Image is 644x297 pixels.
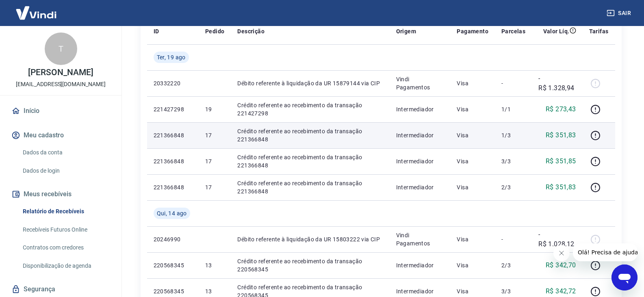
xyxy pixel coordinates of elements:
[157,209,187,217] span: Qui, 14 ago
[546,260,576,270] p: R$ 342,70
[546,156,576,166] p: R$ 351,85
[205,261,224,269] p: 13
[10,126,112,144] button: Meu cadastro
[546,182,576,192] p: R$ 351,83
[457,287,488,295] p: Visa
[396,157,444,165] p: Intermediador
[457,183,488,191] p: Visa
[237,257,383,273] p: Crédito referente ao recebimento da transação 220568345
[396,287,444,295] p: Intermediador
[538,230,576,249] p: -R$ 1.028,12
[457,261,488,269] p: Visa
[154,287,192,295] p: 220568345
[154,157,192,165] p: 221366848
[396,27,416,35] p: Origem
[396,261,444,269] p: Intermediador
[154,261,192,269] p: 220568345
[501,235,525,243] p: -
[237,179,383,195] p: Crédito referente ao recebimento da transação 221366848
[546,130,576,140] p: R$ 351,83
[10,185,112,203] button: Meus recebíveis
[154,105,192,113] p: 221427298
[501,105,525,113] p: 1/1
[611,264,637,290] iframe: Botão para abrir a janela de mensagens
[16,80,106,89] p: [EMAIL_ADDRESS][DOMAIN_NAME]
[501,183,525,191] p: 2/3
[501,131,525,139] p: 1/3
[28,68,93,77] p: [PERSON_NAME]
[237,127,383,143] p: Crédito referente ao recebimento da transação 221366848
[20,258,112,274] a: Disponibilização de agenda
[501,287,525,295] p: 3/3
[10,102,112,120] a: Início
[501,157,525,165] p: 3/3
[237,235,383,243] p: Débito referente à liquidação da UR 15803222 via CIP
[501,27,525,35] p: Parcelas
[20,144,112,161] a: Dados da conta
[546,286,576,296] p: R$ 342,72
[157,53,186,61] span: Ter, 19 ago
[543,27,570,35] p: Valor Líq.
[20,163,112,179] a: Dados de login
[205,157,224,165] p: 17
[154,27,159,35] p: ID
[396,75,444,91] p: Vindi Pagamentos
[501,261,525,269] p: 2/3
[205,131,224,139] p: 17
[457,79,488,87] p: Visa
[396,131,444,139] p: Intermediador
[154,131,192,139] p: 221366848
[154,183,192,191] p: 221366848
[45,33,77,65] div: T
[154,79,192,87] p: 20332220
[457,131,488,139] p: Visa
[237,79,383,87] p: Débito referente à liquidação da UR 15879144 via CIP
[457,27,488,35] p: Pagamento
[396,105,444,113] p: Intermediador
[205,287,224,295] p: 13
[205,27,224,35] p: Pedido
[20,221,112,238] a: Recebíveis Futuros Online
[396,231,444,247] p: Vindi Pagamentos
[553,245,570,261] iframe: Fechar mensagem
[396,183,444,191] p: Intermediador
[20,239,112,256] a: Contratos com credores
[501,79,525,87] p: -
[237,101,383,117] p: Crédito referente ao recebimento da transação 221427298
[237,27,265,35] p: Descrição
[237,153,383,169] p: Crédito referente ao recebimento da transação 221366848
[154,235,192,243] p: 20246990
[10,0,63,25] img: Vindi
[5,6,68,12] span: Olá! Precisa de ajuda?
[538,74,576,93] p: -R$ 1.328,94
[205,105,224,113] p: 19
[457,235,488,243] p: Visa
[205,183,224,191] p: 17
[589,27,609,35] p: Tarifas
[457,105,488,113] p: Visa
[20,203,112,220] a: Relatório de Recebíveis
[605,6,634,21] button: Sair
[546,104,576,114] p: R$ 273,43
[457,157,488,165] p: Visa
[573,243,637,261] iframe: Mensagem da empresa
